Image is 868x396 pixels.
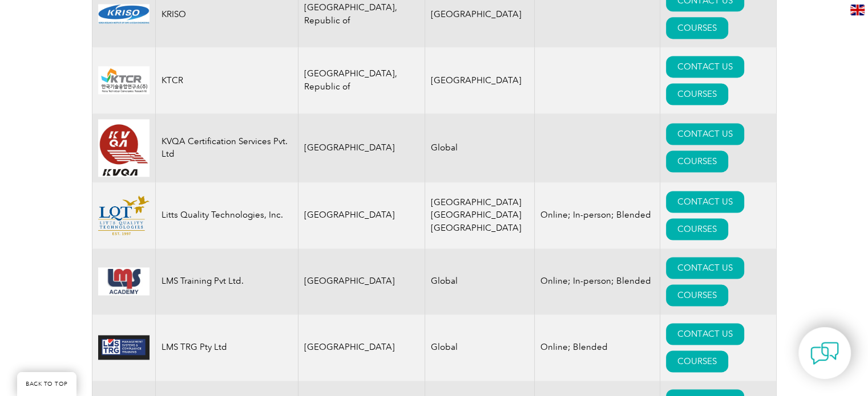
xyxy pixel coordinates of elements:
td: [GEOGRAPHIC_DATA] [425,47,535,113]
td: KVQA Certification Services Pvt. Ltd [155,113,298,182]
a: COURSES [666,17,728,39]
td: Global [425,113,535,182]
img: contact-chat.png [810,339,839,368]
td: [GEOGRAPHIC_DATA], Republic of [298,47,425,113]
img: 8fb97be4-9e14-ea11-a811-000d3a79722d-logo.jpg [98,66,150,94]
td: Global [425,248,535,315]
a: CONTACT US [666,323,744,345]
td: Online; Blended [535,315,660,381]
img: c485e4a1-833a-eb11-a813-0022481469da-logo.jpg [98,335,150,360]
td: [GEOGRAPHIC_DATA] [GEOGRAPHIC_DATA] [GEOGRAPHIC_DATA] [425,182,535,248]
a: CONTACT US [666,123,744,145]
td: Global [425,315,535,381]
td: [GEOGRAPHIC_DATA] [298,315,425,381]
img: 92573bc8-4c6f-eb11-a812-002248153038-logo.jpg [98,267,150,295]
td: [GEOGRAPHIC_DATA] [298,182,425,248]
a: COURSES [666,284,728,306]
a: CONTACT US [666,191,744,213]
img: d1e0a710-0d05-ea11-a811-000d3a79724a-logo.png [98,195,150,235]
a: COURSES [666,83,728,105]
td: KTCR [155,47,298,113]
a: COURSES [666,350,728,372]
img: en [850,5,865,15]
a: CONTACT US [666,56,744,77]
a: COURSES [666,150,728,172]
td: Online; In-person; Blended [535,248,660,315]
img: 6330b304-576f-eb11-a812-00224815377e-logo.png [98,119,150,177]
td: [GEOGRAPHIC_DATA] [298,248,425,315]
a: CONTACT US [666,257,744,279]
td: LMS Training Pvt Ltd. [155,248,298,315]
td: LMS TRG Pty Ltd [155,315,298,381]
a: BACK TO TOP [17,372,76,396]
td: Litts Quality Technologies, Inc. [155,182,298,248]
td: Online; In-person; Blended [535,182,660,248]
td: [GEOGRAPHIC_DATA] [298,113,425,182]
a: COURSES [666,218,728,240]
